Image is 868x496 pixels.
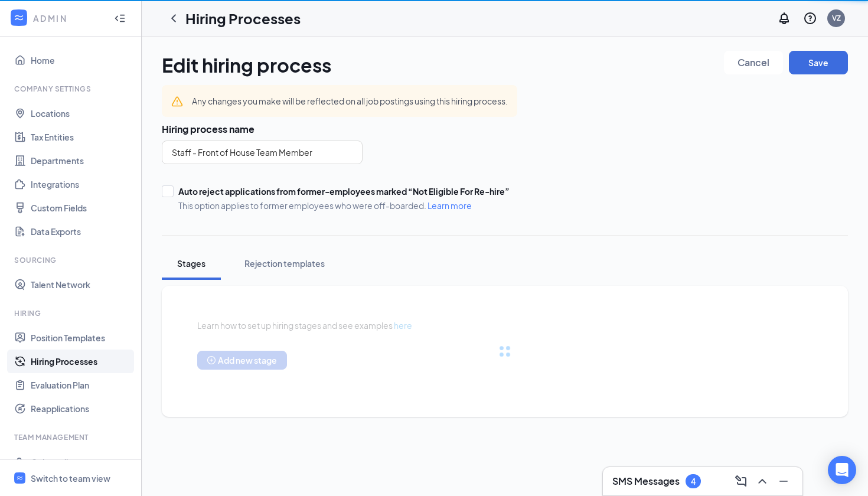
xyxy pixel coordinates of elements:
[31,48,132,72] a: Home
[33,12,103,24] div: ADMIN
[31,220,132,243] a: Data Exports
[724,51,783,79] a: Cancel
[803,11,817,25] svg: QuestionInfo
[114,12,126,24] svg: Collapse
[31,373,132,397] a: Evaluation Plan
[31,273,132,296] a: Talent Network
[31,125,132,149] a: Tax Entities
[185,8,301,28] h1: Hiring Processes
[755,474,769,488] svg: ChevronUp
[724,51,783,74] button: Cancel
[178,185,510,197] div: Auto reject applications from former-employees marked “Not Eligible For Re-hire”
[31,350,132,373] a: Hiring Processes
[776,474,791,488] svg: Minimize
[167,11,181,25] svg: ChevronLeft
[612,475,680,488] h3: SMS Messages
[774,472,793,491] button: Minimize
[428,200,472,211] a: Learn more
[162,123,848,136] h3: Hiring process name
[734,474,748,488] svg: ComposeMessage
[777,11,791,25] svg: Notifications
[31,472,110,484] div: Switch to team view
[14,255,129,265] div: Sourcing
[31,149,132,172] a: Departments
[828,456,856,484] div: Open Intercom Messenger
[31,172,132,196] a: Integrations
[162,51,331,79] h1: Edit hiring process
[162,141,363,164] input: Name of hiring process
[174,257,209,269] div: Stages
[13,12,25,24] svg: WorkstreamLogo
[691,477,696,487] div: 4
[738,58,769,67] span: Cancel
[14,84,129,94] div: Company Settings
[31,326,132,350] a: Position Templates
[178,200,510,211] span: This option applies to former employees who were off-boarded.
[832,13,841,23] div: VZ
[31,456,122,468] div: Onboarding
[31,102,132,125] a: Locations
[14,432,129,442] div: Team Management
[244,257,325,269] div: Rejection templates
[16,474,24,482] svg: WorkstreamLogo
[31,397,132,420] a: Reapplications
[732,472,750,491] button: ComposeMessage
[192,94,508,107] div: Any changes you make will be reflected on all job postings using this hiring process.
[14,456,26,468] svg: UserCheck
[753,472,772,491] button: ChevronUp
[171,96,183,107] svg: Warning
[14,308,129,318] div: Hiring
[31,196,132,220] a: Custom Fields
[789,51,848,74] button: Save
